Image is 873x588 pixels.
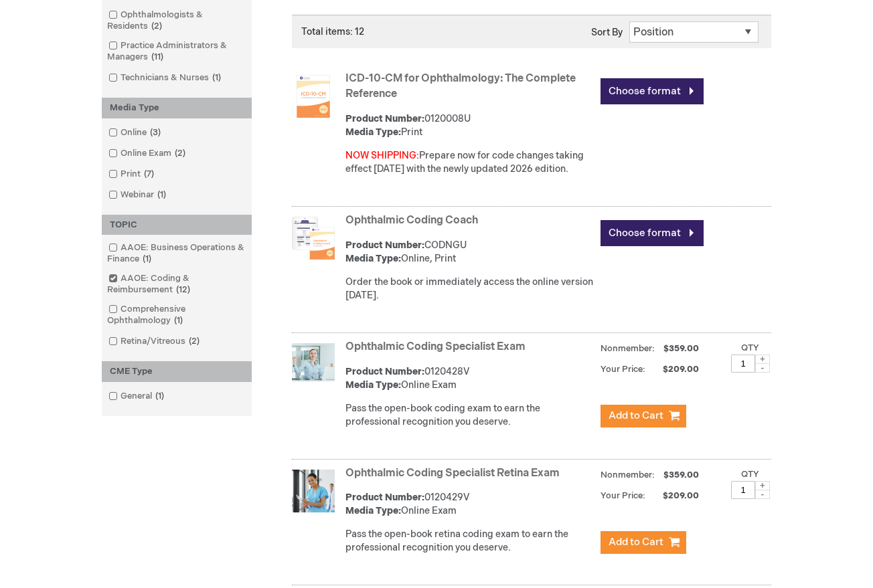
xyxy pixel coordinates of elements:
strong: Your Price: [601,490,645,501]
span: 3 [147,127,164,138]
label: Sort By [591,27,623,38]
a: Print7 [105,168,159,181]
span: Add to Cart [609,536,663,549]
strong: Product Number: [345,239,424,251]
input: Qty [731,355,755,373]
div: TOPIC [102,215,252,235]
strong: Media Type: [345,253,401,264]
strong: Media Type: [345,505,401,516]
span: 2 [185,336,203,347]
a: Comprehensive Ophthalmology1 [105,303,248,327]
a: Choose format [601,78,704,104]
span: $209.00 [647,490,701,501]
a: Technicians & Nurses1 [105,72,226,84]
span: 1 [154,189,169,200]
span: 2 [148,21,165,31]
a: ICD-10-CM for Ophthalmology: The Complete Reference [345,72,576,100]
strong: Nonmember: [601,467,655,484]
strong: Media Type: [345,379,401,391]
span: 2 [171,148,189,159]
div: Media Type [102,98,252,118]
span: 1 [139,254,155,264]
span: Total items: 12 [301,26,364,37]
a: Retina/Vitreous2 [105,335,205,348]
a: Ophthalmic Coding Specialist Retina Exam [345,467,560,480]
a: Ophthalmic Coding Specialist Exam [345,340,526,353]
input: Qty [731,481,755,499]
strong: Product Number: [345,366,424,377]
a: Ophthalmic Coding Coach [345,214,478,227]
span: 1 [152,391,167,401]
a: AAOE: Business Operations & Finance1 [105,241,248,266]
button: Add to Cart [601,405,686,427]
a: Online3 [105,126,166,139]
div: 0120008U Print [345,112,594,139]
img: Ophthalmic Coding Specialist Exam [292,343,335,386]
a: AAOE: Coding & Reimbursement12 [105,272,248,296]
div: CME Type [102,361,252,382]
span: $359.00 [661,343,701,354]
div: 0120429V Online Exam [345,491,594,518]
p: Pass the open-book coding exam to earn the professional recognition you deserve. [345,402,594,429]
a: General1 [105,390,169,403]
strong: Product Number: [345,492,424,503]
a: Online Exam2 [105,147,191,160]
strong: Your Price: [601,364,645,375]
div: Order the book or immediately access the online version [DATE]. [345,276,594,302]
span: $209.00 [647,364,701,375]
p: Pass the open-book retina coding exam to earn the professional recognition you deserve. [345,528,594,555]
a: Webinar1 [105,189,171,201]
img: Ophthalmic Coding Specialist Retina Exam [292,470,335,512]
img: Ophthalmic Coding Coach [292,217,335,260]
span: $359.00 [661,470,701,480]
button: Add to Cart [601,531,686,554]
div: 0120428V Online Exam [345,365,594,392]
a: Choose format [601,220,704,246]
div: Prepare now for code changes taking effect [DATE] with the newly updated 2026 edition. [345,149,594,176]
label: Qty [741,342,759,353]
strong: Product Number: [345,113,424,124]
font: NOW SHIPPING: [345,150,419,161]
span: 12 [173,284,193,295]
a: Practice Administrators & Managers11 [105,39,248,64]
span: 11 [148,52,167,62]
div: CODNGU Online, Print [345,239,594,266]
span: Add to Cart [609,409,663,422]
span: 1 [171,315,186,326]
a: Ophthalmologists & Residents2 [105,9,248,33]
span: 7 [141,169,157,179]
label: Qty [741,469,759,480]
strong: Media Type: [345,126,401,138]
img: ICD-10-CM for Ophthalmology: The Complete Reference [292,75,335,118]
span: 1 [209,72,224,83]
strong: Nonmember: [601,340,655,357]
